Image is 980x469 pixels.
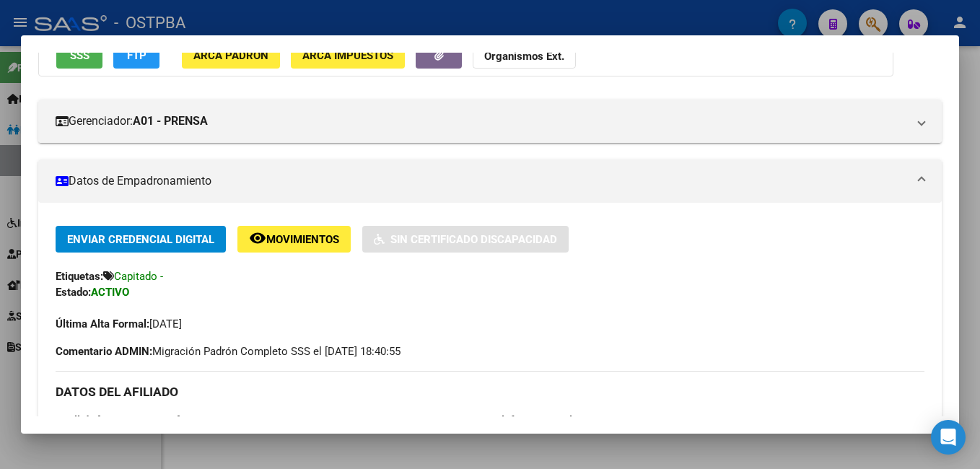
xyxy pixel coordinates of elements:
span: ARCA Impuestos [302,49,393,62]
strong: A01 - PRENSA [133,113,208,130]
span: ARCA Padrón [193,49,268,62]
strong: ACTIVO [91,286,129,299]
button: Sin Certificado Discapacidad [362,226,569,253]
button: FTP [113,42,159,69]
span: Capitado - [114,270,163,283]
button: Organismos Ext. [473,42,576,69]
button: Movimientos [237,226,351,253]
h3: DATOS DEL AFILIADO [56,384,924,400]
strong: Teléfono Particular: [490,414,585,427]
button: SSS [56,42,102,69]
span: Migración Padrón Completo SSS el [DATE] 18:40:55 [56,343,401,359]
mat-panel-title: Datos de Empadronamiento [56,172,907,190]
strong: Última Alta Formal: [56,317,149,330]
strong: Organismos Ext. [484,50,564,63]
span: SSS [70,49,89,62]
strong: Apellido: [56,414,97,427]
button: Enviar Credencial Digital [56,226,226,253]
button: ARCA Impuestos [291,42,405,69]
mat-expansion-panel-header: Datos de Empadronamiento [38,159,942,203]
mat-icon: remove_red_eye [249,229,266,247]
span: Sin Certificado Discapacidad [390,233,557,246]
button: ARCA Padrón [182,42,280,69]
span: [DATE] [56,317,182,330]
div: Open Intercom Messenger [931,420,966,455]
mat-panel-title: Gerenciador: [56,113,907,130]
mat-expansion-panel-header: Gerenciador:A01 - PRENSA [38,100,942,143]
strong: Estado: [56,286,91,299]
strong: Etiquetas: [56,270,103,283]
span: [PERSON_NAME] [56,414,180,427]
strong: Comentario ADMIN: [56,345,152,358]
span: 46826440 [490,414,631,427]
span: Enviar Credencial Digital [67,233,214,246]
span: Movimientos [266,233,339,246]
span: FTP [127,49,146,62]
